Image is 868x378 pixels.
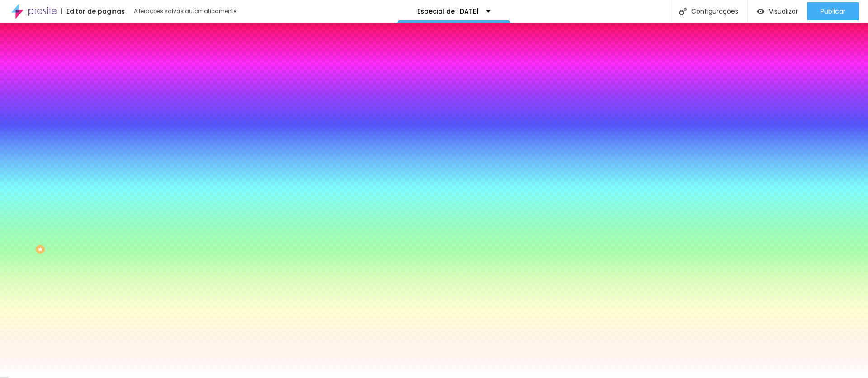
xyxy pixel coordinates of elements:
[757,8,764,15] img: view-1.svg
[769,8,798,15] span: Visualizar
[417,8,479,14] p: Especial de [DATE]
[821,8,845,15] span: Publicar
[134,9,238,14] div: Alterações salvas automaticamente
[748,2,807,20] button: Visualizar
[679,8,687,15] img: Icone
[807,2,859,20] button: Publicar
[61,8,125,14] div: Editor de páginas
